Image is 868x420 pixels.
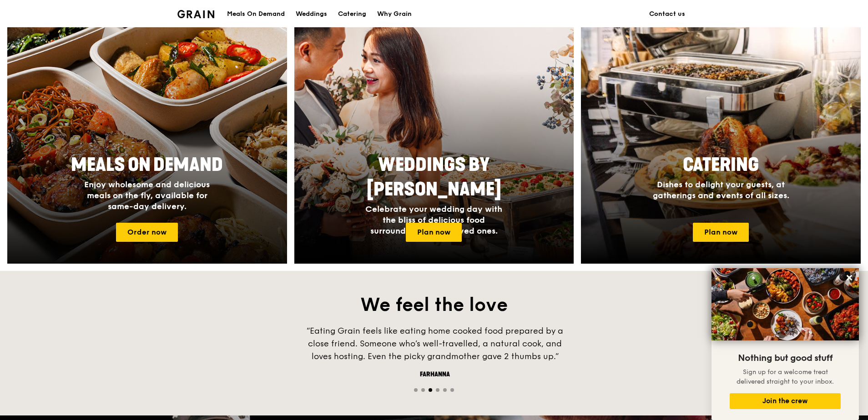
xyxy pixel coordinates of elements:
[683,154,759,176] span: Catering
[116,223,178,242] a: Order now
[414,388,418,392] span: Go to slide 1
[429,388,432,392] span: Go to slide 3
[296,0,327,28] div: Weddings
[406,223,462,242] a: Plan now
[693,223,749,242] a: Plan now
[842,270,857,285] button: Close
[421,388,425,392] span: Go to slide 2
[436,388,439,392] span: Go to slide 4
[298,325,571,363] div: “Eating Grain feels like eating home cooked food prepared by a close friend. Someone who’s well-t...
[653,180,789,200] span: Dishes to delight your guests, at gatherings and events of all sizes.
[443,388,447,392] span: Go to slide 5
[581,24,861,264] a: CateringDishes to delight your guests, at gatherings and events of all sizes.Plan now
[7,24,287,264] a: Meals On DemandEnjoy wholesome and delicious meals on the fly, available for same-day delivery.Or...
[365,204,502,236] span: Celebrate your wedding day with the bliss of delicious food surrounded by your loved ones.
[644,0,691,28] a: Contact us
[298,370,571,379] div: Farhanna
[377,0,412,28] div: Why Grain
[294,24,574,264] a: Weddings by [PERSON_NAME]Celebrate your wedding day with the bliss of delicious food surrounded b...
[290,0,333,28] a: Weddings
[227,0,285,28] div: Meals On Demand
[730,393,841,409] button: Join the crew
[738,353,833,364] span: Nothing but good stuff
[84,180,210,211] span: Enjoy wholesome and delicious meals on the fly, available for same-day delivery.
[712,268,859,340] img: DSC07876-Edit02-Large.jpeg
[367,154,501,200] span: Weddings by [PERSON_NAME]
[177,10,214,18] img: Grain
[333,0,372,28] a: Catering
[737,368,834,385] span: Sign up for a welcome treat delivered straight to your inbox.
[450,388,454,392] span: Go to slide 6
[338,0,366,28] div: Catering
[372,0,417,28] a: Why Grain
[71,154,223,176] span: Meals On Demand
